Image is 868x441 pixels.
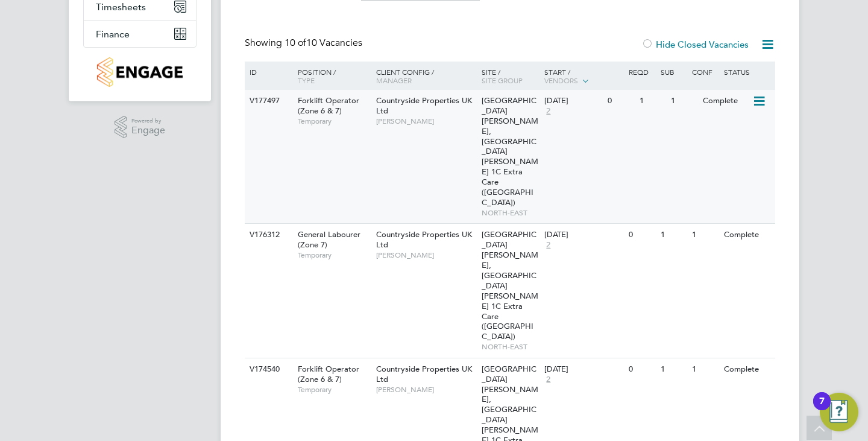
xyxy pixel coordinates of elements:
div: Complete [721,358,773,381]
span: Forklift Operator (Zone 6 & 7) [298,95,359,116]
span: 2 [544,240,552,250]
span: [GEOGRAPHIC_DATA][PERSON_NAME], [GEOGRAPHIC_DATA][PERSON_NAME] 1C Extra Care ([GEOGRAPHIC_DATA]) [482,95,538,208]
div: 1 [689,224,720,246]
div: 1 [658,358,689,381]
div: [DATE] [544,230,623,240]
div: Site / [479,62,542,90]
span: [PERSON_NAME] [376,250,476,260]
div: V176312 [247,224,289,246]
span: Engage [131,125,165,136]
span: Countryside Properties UK Ltd [376,364,472,384]
span: Powered by [131,116,165,126]
div: 0 [626,358,657,381]
span: Type [298,75,315,85]
span: General Labourer (Zone 7) [298,229,360,250]
div: V174540 [247,358,289,381]
div: 0 [626,224,657,246]
span: 2 [544,375,552,385]
span: Temporary [298,250,370,260]
div: [DATE] [544,364,623,375]
div: 1 [689,358,720,381]
button: Finance [84,21,196,47]
div: Conf [689,62,720,82]
span: Forklift Operator (Zone 6 & 7) [298,364,359,384]
div: 7 [819,401,825,417]
span: Vendors [544,75,578,85]
div: Complete [700,90,752,112]
span: [PERSON_NAME] [376,116,476,126]
div: ID [247,62,289,82]
img: countryside-properties-logo-retina.png [97,57,182,87]
span: NORTH-EAST [482,208,539,218]
label: Hide Closed Vacancies [641,39,749,50]
div: Showing [245,37,365,49]
span: Timesheets [96,1,146,13]
span: Temporary [298,116,370,126]
div: Client Config / [373,62,479,90]
div: 1 [637,90,668,112]
span: [PERSON_NAME] [376,385,476,395]
span: Manager [376,75,412,85]
span: 10 of [285,37,306,49]
div: V177497 [247,90,289,112]
div: Start / [541,62,626,92]
div: Reqd [626,62,657,82]
div: Sub [658,62,689,82]
div: Position / [289,62,373,90]
span: Temporary [298,385,370,395]
span: 10 Vacancies [285,37,362,49]
button: Open Resource Center, 7 new notifications [820,393,858,431]
span: NORTH-EAST [482,342,539,352]
a: Go to home page [83,57,197,87]
div: [DATE] [544,96,602,106]
div: 1 [658,224,689,246]
div: 0 [605,90,636,112]
div: 1 [668,90,699,112]
span: [GEOGRAPHIC_DATA][PERSON_NAME], [GEOGRAPHIC_DATA][PERSON_NAME] 1C Extra Care ([GEOGRAPHIC_DATA]) [482,229,538,341]
span: Finance [96,28,130,40]
div: Status [721,62,773,82]
span: Countryside Properties UK Ltd [376,229,472,250]
span: Countryside Properties UK Ltd [376,95,472,116]
a: Powered byEngage [115,116,166,139]
span: 2 [544,106,552,116]
div: Complete [721,224,773,246]
span: Site Group [482,75,523,85]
